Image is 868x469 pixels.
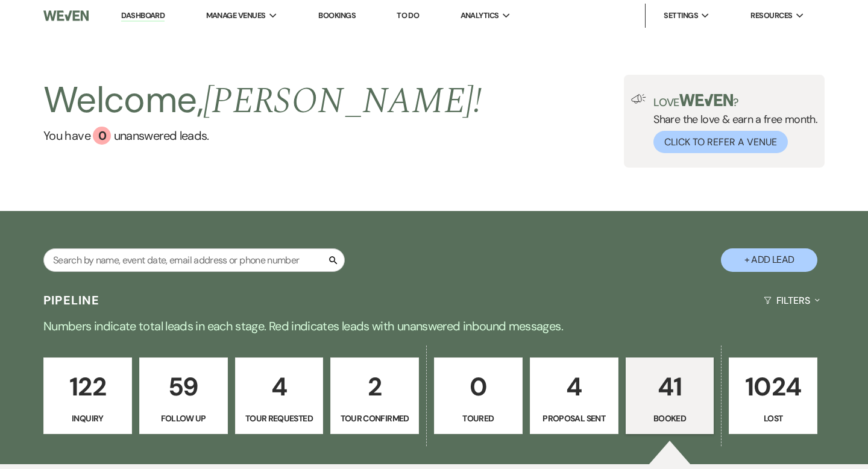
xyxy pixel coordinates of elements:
[51,367,124,407] p: 122
[338,367,411,407] p: 2
[51,412,124,425] p: Inquiry
[626,357,714,435] a: 41Booked
[646,94,817,153] div: Share the love & earn a free month.
[442,412,515,425] p: Toured
[330,357,419,435] a: 2Tour Confirmed
[538,367,611,407] p: 4
[235,357,324,435] a: 4Tour Requested
[318,10,356,20] a: Bookings
[737,367,810,407] p: 1024
[442,367,515,407] p: 0
[243,367,316,407] p: 4
[530,357,618,435] a: 4Proposal Sent
[434,357,523,435] a: 0Toured
[338,412,411,425] p: Tour Confirmed
[203,74,482,129] span: [PERSON_NAME] !
[721,248,817,272] button: + Add Lead
[93,127,111,145] div: 0
[679,94,733,106] img: weven-logo-green.svg
[43,127,482,145] a: You have 0 unanswered leads.
[634,412,706,425] p: Booked
[206,10,266,22] span: Manage Venues
[750,10,792,22] span: Resources
[43,357,132,435] a: 122Inquiry
[147,412,220,425] p: Follow Up
[631,94,646,104] img: loud-speaker-illustration.svg
[653,131,788,153] button: Click to Refer a Venue
[43,248,345,272] input: Search by name, event date, email address or phone number
[461,10,499,22] span: Analytics
[121,10,165,22] a: Dashboard
[634,367,706,407] p: 41
[737,412,810,425] p: Lost
[397,10,419,20] a: To Do
[43,3,89,28] img: Weven Logo
[43,292,100,309] h3: Pipeline
[139,357,228,435] a: 59Follow Up
[653,94,817,108] p: Love ?
[664,10,698,22] span: Settings
[729,357,817,435] a: 1024Lost
[243,412,316,425] p: Tour Requested
[43,75,482,127] h2: Welcome,
[538,412,611,425] p: Proposal Sent
[147,367,220,407] p: 59
[759,285,825,316] button: Filters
